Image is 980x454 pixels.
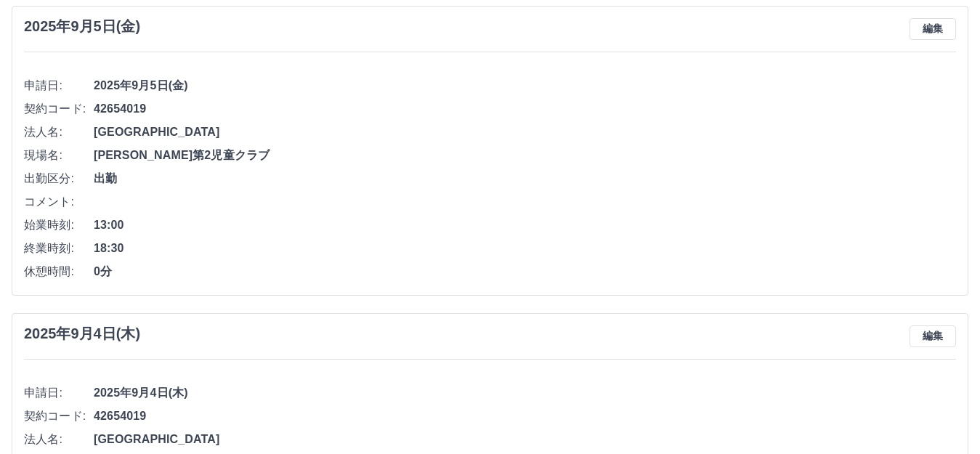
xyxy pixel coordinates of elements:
[24,77,94,94] span: 申請日:
[94,147,956,164] span: [PERSON_NAME]第2児童クラブ
[94,240,956,257] span: 18:30
[24,193,94,211] span: コメント:
[24,431,94,448] span: 法人名:
[94,170,956,187] span: 出勤
[910,18,956,40] button: 編集
[94,263,956,280] span: 0分
[94,431,956,448] span: [GEOGRAPHIC_DATA]
[94,77,956,94] span: 2025年9月5日(金)
[24,325,140,342] h3: 2025年9月4日(木)
[24,147,94,164] span: 現場名:
[24,100,94,118] span: 契約コード:
[94,216,956,234] span: 13:00
[94,100,956,118] span: 42654019
[910,325,956,347] button: 編集
[24,384,94,402] span: 申請日:
[24,263,94,280] span: 休憩時間:
[94,123,956,141] span: [GEOGRAPHIC_DATA]
[94,384,956,402] span: 2025年9月4日(木)
[24,123,94,141] span: 法人名:
[24,408,94,425] span: 契約コード:
[94,408,956,425] span: 42654019
[24,240,94,257] span: 終業時刻:
[24,18,140,35] h3: 2025年9月5日(金)
[24,170,94,187] span: 出勤区分:
[24,216,94,234] span: 始業時刻:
